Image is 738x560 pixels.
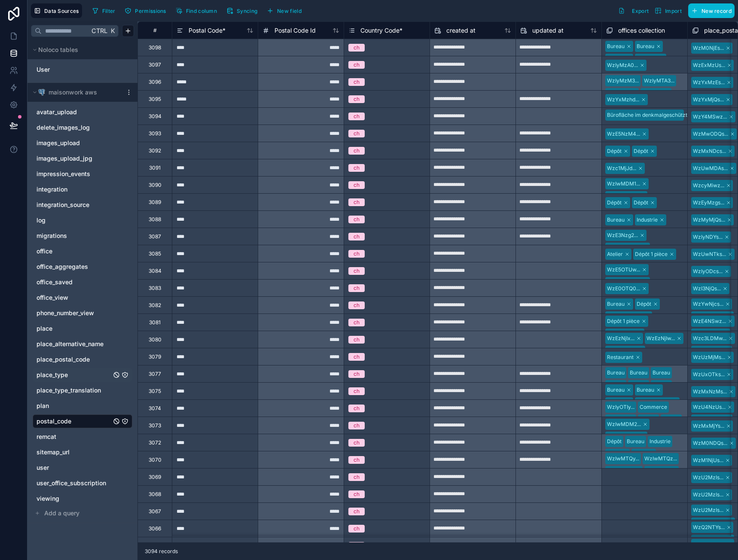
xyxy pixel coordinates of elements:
[149,439,161,446] div: 3072
[149,302,161,309] div: 3082
[149,182,162,189] div: 3090
[37,417,111,426] a: postal_code
[33,430,132,444] div: remcat
[354,267,360,275] div: ch
[37,309,111,317] a: phone_number_view
[37,123,111,132] a: delete_images_log
[122,4,172,17] a: Permissions
[37,371,68,379] span: place_type
[33,461,132,475] div: user
[37,216,111,225] a: log
[607,199,622,207] div: Dépôt
[33,63,132,76] div: User
[354,250,360,258] div: ch
[607,216,625,224] div: Bureau
[607,347,637,355] div: WzEzNjAx...
[37,417,71,426] span: postal_code
[693,347,723,355] div: WzI3NzMs...
[37,278,73,286] span: office_saved
[38,89,45,96] img: Postgres logo
[693,330,722,338] div: WzMxNjIs...
[701,8,732,14] span: New record
[149,113,162,120] div: 3094
[607,330,636,338] div: WzE1OTI3...
[693,313,725,321] div: WzYwNTgs...
[693,233,723,241] div: WzIyNDYs...
[693,519,726,527] div: WzMwMjQs...
[693,523,725,531] div: WzQ2NTYs...
[37,463,49,472] span: user
[223,4,264,17] a: Syncing
[149,147,161,154] div: 3092
[37,324,52,333] span: place
[149,96,161,103] div: 3095
[693,439,727,447] div: WzM0NDQs...
[37,402,111,410] a: plan
[149,61,161,68] div: 3097
[37,185,111,194] a: integration
[665,8,682,14] span: Import
[607,279,641,286] div: WzE4MTM2...
[33,244,132,258] div: office
[149,474,161,481] div: 3069
[637,300,651,308] div: Dépôt
[693,506,723,514] div: WzU2MzIs...
[693,61,725,69] div: WzExMzUs...
[607,433,639,441] div: WzE5ODcx...
[149,233,161,240] div: 3087
[37,65,103,74] a: User
[37,448,111,457] a: sitemap_url
[149,336,162,343] div: 3080
[647,335,675,342] div: WzEzNjIw...
[37,355,111,364] a: place_postal_code
[354,456,360,464] div: ch
[37,231,111,240] a: migrations
[33,260,132,274] div: office_aggregates
[37,293,111,302] a: office_view
[607,193,639,201] div: WzE3OTgw...
[37,108,77,116] span: avatar_upload
[693,371,725,378] div: WzUxOTks...
[693,422,724,430] div: WzMxMjYs...
[354,387,360,395] div: ch
[607,313,643,321] div: Objet industriel
[354,164,360,172] div: ch
[149,199,161,206] div: 3089
[33,291,132,304] div: office_view
[33,492,132,505] div: viewing
[354,439,360,447] div: ch
[688,3,735,18] button: New record
[607,420,641,428] div: WzIwMDM2...
[635,250,668,258] div: Dépôt 1 pièce
[607,164,636,172] div: Wzc1MjJd...
[607,55,625,63] div: Bureau
[37,293,68,302] span: office_view
[693,250,726,258] div: WzUwNTks...
[354,405,360,412] div: ch
[607,266,640,274] div: WzE5OTUw...
[618,26,665,35] span: offices collection
[37,247,52,256] span: office
[637,216,658,224] div: Industrie
[632,8,649,14] span: Export
[37,139,111,147] a: images_upload
[149,491,161,498] div: 3068
[37,309,94,317] span: phone_number_view
[37,386,101,395] span: place_type_translation
[693,79,725,86] div: WzYxMzEs...
[110,28,116,34] span: K
[685,3,735,18] a: New record
[693,44,724,52] div: WzM0NjEs...
[149,319,161,326] div: 3081
[33,507,132,519] button: Add a query
[37,340,111,348] a: place_alternative_name
[33,152,132,165] div: images_upload_jpg
[149,44,161,51] div: 3098
[607,180,640,188] div: WzIwMDM1...
[354,422,360,429] div: ch
[693,388,727,396] div: WzMxNzMs...
[693,147,726,155] div: WzMxNDcs...
[149,508,161,515] div: 3067
[607,335,634,342] div: WzEzNjIx...
[37,108,111,116] a: avatar_upload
